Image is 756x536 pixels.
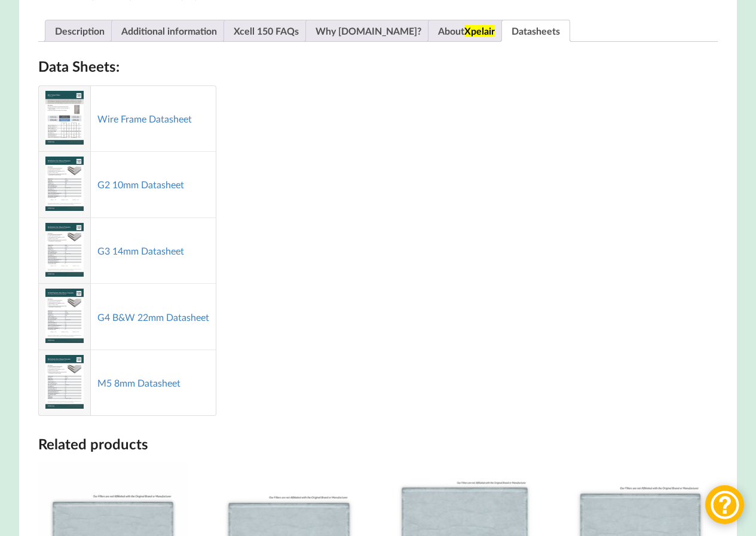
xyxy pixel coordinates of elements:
mark: Xpelair [464,25,495,36]
a: G3 14mm Datasheet [97,245,184,256]
a: Additional information [121,20,217,41]
a: Datasheets [512,20,560,41]
img: Wire_Frames_MVHR_shop-pdf-212x300.jpg [45,91,84,145]
img: G4_Blue_and_White_22mm_MVHR_shop-pdf-212x300.jpg [45,289,84,343]
img: M5_8mm_MVHR_shop-pdf-212x300.jpg [45,355,84,409]
a: Why [DOMAIN_NAME]? [316,20,421,41]
a: About [438,20,495,41]
a: G2 10mm Datasheet [97,179,184,190]
a: M5 8mm Datasheet [97,377,180,388]
img: G2_10mm_MVHR_shop-pdf-212x300.jpg [45,157,84,211]
a: Description [55,20,105,41]
h2: Data Sheets: [38,57,718,76]
a: G4 B&W 22mm Datasheet [97,311,209,323]
a: Xcell 150 FAQs [234,20,299,41]
img: G3_14mm_MVHR_shop-pdf-212x300.jpg [45,223,84,277]
a: Wire Frame Datasheet [97,113,192,124]
h2: Related products [38,435,718,454]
